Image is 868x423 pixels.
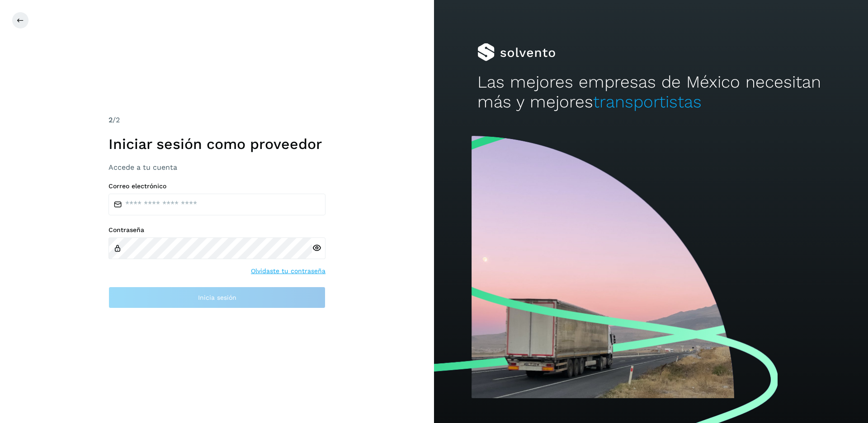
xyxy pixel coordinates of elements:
[108,135,325,153] h1: Iniciar sesión como proveedor
[251,266,325,276] a: Olvidaste tu contraseña
[108,287,325,308] button: Inicia sesión
[198,294,236,301] span: Inicia sesión
[477,72,825,112] h2: Las mejores empresas de México necesitan más y mejores
[108,182,325,190] label: Correo electrónico
[108,115,325,126] div: /2
[108,226,325,234] label: Contraseña
[108,163,325,172] h3: Accede a tu cuenta
[593,92,702,112] span: transportistas
[108,116,113,124] span: 2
